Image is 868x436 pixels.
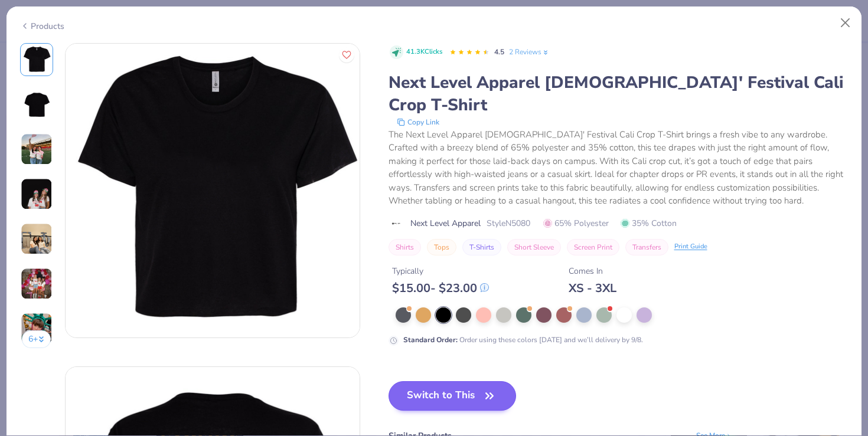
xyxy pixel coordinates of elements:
a: 2 Reviews [509,47,550,57]
span: Next Level Apparel [410,217,481,230]
button: Switch to This [389,381,517,411]
button: Shirts [389,239,421,255]
span: 65% Polyester [543,217,609,230]
button: Short Sleeve [507,239,561,255]
button: 6+ [22,330,51,348]
img: Back [22,90,51,119]
div: Order using these colors [DATE] and we’ll delivery by 9/8. [403,335,643,345]
div: XS - 3XL [569,281,616,296]
div: Products [20,20,64,32]
span: 35% Cotton [621,217,677,230]
img: Front [22,45,51,74]
div: Comes In [569,265,616,277]
strong: Standard Order : [403,335,458,345]
div: $ 15.00 - $ 23.00 [392,281,489,296]
button: copy to clipboard [393,116,443,128]
img: brand logo [389,219,404,228]
div: Typically [392,265,489,277]
button: Tops [427,239,456,255]
img: User generated content [21,133,53,165]
span: 4.5 [494,47,504,57]
button: Screen Print [567,239,619,255]
img: User generated content [21,268,53,300]
img: Front [66,44,360,337]
div: Next Level Apparel [DEMOGRAPHIC_DATA]' Festival Cali Crop T-Shirt [389,71,849,116]
button: T-Shirts [462,239,501,255]
img: User generated content [21,178,53,210]
div: The Next Level Apparel [DEMOGRAPHIC_DATA]' Festival Cali Crop T-Shirt brings a fresh vibe to any ... [389,128,849,208]
span: Style N5080 [487,217,530,230]
div: 4.5 Stars [449,43,490,62]
div: Print Guide [674,242,707,252]
button: Transfers [625,239,668,255]
span: 41.3K Clicks [406,47,442,57]
button: Like [339,47,354,63]
button: Close [834,12,857,34]
img: User generated content [21,223,53,255]
img: User generated content [21,313,53,345]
